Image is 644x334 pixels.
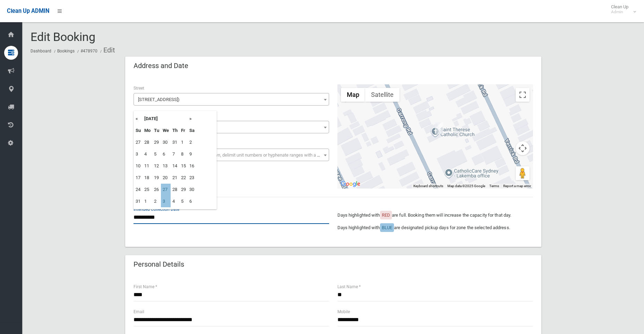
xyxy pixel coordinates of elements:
td: 15 [179,160,188,172]
td: 18 [143,172,152,184]
span: Garrong Road (LAKEMBA 2195) [135,95,327,105]
td: 30 [161,136,171,148]
td: 3 [161,195,171,207]
th: [DATE] [143,113,188,125]
td: 27 [161,184,171,195]
th: Mo [143,125,152,136]
td: 25 [143,184,152,195]
button: Show street map [341,88,365,102]
td: 7 [171,148,179,160]
td: 27 [134,136,143,148]
a: Report a map error [503,184,531,188]
button: Show satellite imagery [365,88,400,102]
td: 4 [143,148,152,160]
td: 16 [188,160,196,172]
td: 11 [143,160,152,172]
td: 30 [188,184,196,195]
td: 10 [134,160,143,172]
td: 5 [152,148,161,160]
td: 3 [134,148,143,160]
span: Garrong Road (LAKEMBA 2195) [134,93,329,106]
th: Sa [188,125,196,136]
span: RED [382,212,390,218]
button: Keyboard shortcuts [413,184,443,189]
td: 6 [161,148,171,160]
th: Th [171,125,179,136]
td: 31 [134,195,143,207]
td: 2 [152,195,161,207]
p: Days highlighted with are designated pickup days for zone the selected address. [337,224,533,232]
td: 23 [188,172,196,184]
th: » [188,113,196,125]
p: Days highlighted with are full. Booking them will increase the capacity for that day. [337,211,533,219]
td: 2 [188,136,196,148]
td: 21 [171,172,179,184]
span: 15 [135,123,327,132]
td: 1 [179,136,188,148]
span: 15 [134,121,329,133]
td: 12 [152,160,161,172]
th: Tu [152,125,161,136]
td: 28 [143,136,152,148]
span: Map data ©2025 Google [447,184,485,188]
li: Edit [98,44,115,57]
a: Bookings [57,49,75,53]
td: 17 [134,172,143,184]
td: 13 [161,160,171,172]
td: 9 [188,148,196,160]
div: 15 Garrong Road, LAKEMBA NSW 2195 [435,122,443,134]
a: Dashboard [31,49,51,53]
small: Admin [611,9,628,15]
span: BLUE [382,225,392,230]
td: 26 [152,184,161,195]
td: 22 [179,172,188,184]
td: 24 [134,184,143,195]
span: Clean Up ADMIN [7,8,49,14]
a: Open this area in Google Maps (opens a new window) [339,179,362,189]
td: 8 [179,148,188,160]
a: #478970 [80,49,97,53]
td: 28 [171,184,179,195]
span: Edit Booking [31,30,95,44]
button: Drag Pegman onto the map to open Street View [516,166,530,180]
a: Terms [489,184,499,188]
span: Clean Up [608,4,635,15]
td: 29 [152,136,161,148]
img: Google [339,179,362,189]
td: 6 [188,195,196,207]
span: Select the unit number from the dropdown, delimit unit numbers or hyphenate ranges with a comma [138,152,332,158]
td: 4 [171,195,179,207]
th: Fr [179,125,188,136]
td: 5 [179,195,188,207]
button: Toggle fullscreen view [516,88,530,102]
th: « [134,113,143,125]
td: 1 [143,195,152,207]
td: 14 [171,160,179,172]
header: Personal Details [125,258,192,271]
th: Su [134,125,143,136]
button: Map camera controls [516,141,530,155]
th: We [161,125,171,136]
header: Address and Date [125,59,197,73]
td: 19 [152,172,161,184]
td: 31 [171,136,179,148]
td: 29 [179,184,188,195]
td: 20 [161,172,171,184]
